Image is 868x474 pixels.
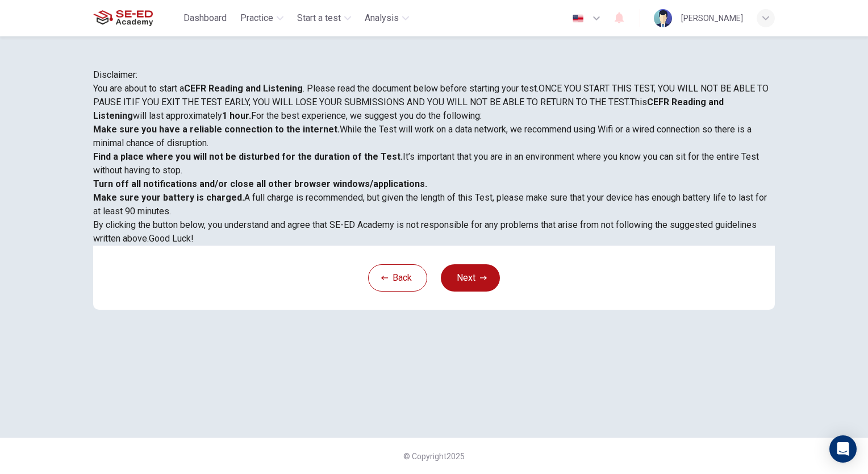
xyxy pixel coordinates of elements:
[183,11,227,25] span: Dashboard
[93,83,539,94] span: You are about to start a . Please read the document below before starting your test.
[93,7,179,30] a: SE-ED Academy logo
[93,69,137,80] span: Disclaimer:
[829,435,857,463] div: Open Intercom Messenger
[293,8,356,28] button: Start a test
[93,219,757,244] span: By clicking the button below, you understand and agree that SE-ED Academy is not responsible for ...
[236,8,288,28] button: Practice
[571,14,585,23] img: en
[297,11,341,25] span: Start a test
[93,151,403,162] strong: Find a place where you will not be disturbed for the duration of the Test.
[654,9,672,27] img: Profile picture
[403,452,465,461] span: © Copyright 2025
[240,11,273,25] span: Practice
[365,11,399,25] span: Analysis
[441,264,500,292] button: Next
[93,124,340,135] strong: Make sure you have a reliable connection to the internet.
[93,151,759,176] span: It’s important that you are in an environment where you know you can sit for the entire Test with...
[132,97,630,107] span: IF YOU EXIT THE TEST EARLY, YOU WILL LOSE YOUR SUBMISSIONS AND YOU WILL NOT BE ABLE TO RETURN TO ...
[93,178,427,189] strong: Turn off all notifications and/or close all other browser windows/applications.
[179,8,231,28] button: Dashboard
[184,83,303,94] strong: CEFR Reading and Listening
[681,11,743,25] div: [PERSON_NAME]
[93,192,244,203] strong: Make sure your battery is charged.
[93,192,767,217] span: A full charge is recommended, but given the length of this Test, please make sure that your devic...
[360,8,414,28] button: Analysis
[368,264,427,292] button: Back
[93,124,752,148] span: While the Test will work on a data network, we recommend using Wifi or a wired connection so ther...
[251,110,482,121] span: For the best experience, we suggest you do the following:
[93,7,153,30] img: SE-ED Academy logo
[149,233,194,244] span: Good Luck!
[222,110,251,121] strong: 1 hour.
